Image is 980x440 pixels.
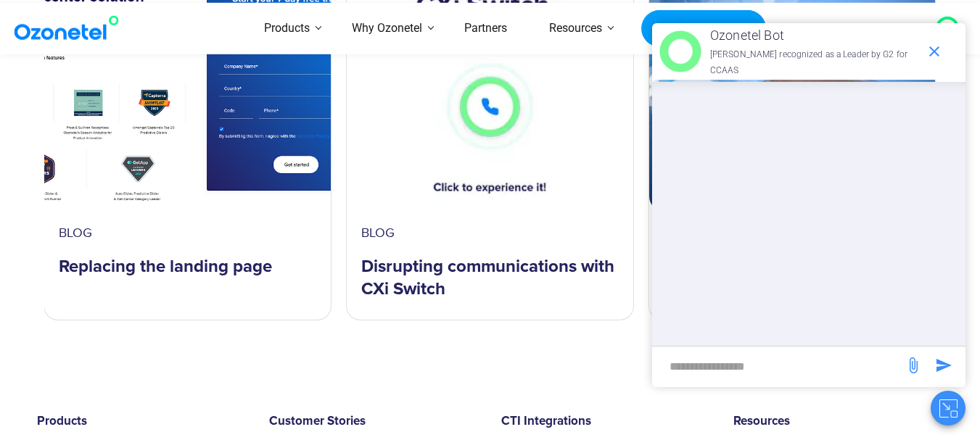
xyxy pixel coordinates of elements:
[501,415,712,429] h6: CTI Integrations
[659,354,897,380] div: new-msg-input
[929,351,958,380] span: send message
[361,225,619,241] div: blog
[243,3,331,54] a: Products
[59,225,316,241] div: blog
[710,47,918,78] p: [PERSON_NAME] recognized as a Leader by G2 for CCAAS
[37,415,247,429] h6: Products
[331,3,443,54] a: Why Ozonetel
[443,3,528,54] a: Partners
[641,9,765,47] a: Request a Demo
[920,37,949,66] span: end chat or minimize
[361,241,619,301] a: Disrupting communications with CXi Switch
[710,24,918,47] p: Ozonetel Bot
[59,241,272,278] a: Replacing the landing page
[659,30,701,72] img: header
[899,351,928,380] span: send message
[528,3,623,54] a: Resources
[931,391,965,426] button: Close chat
[269,415,479,429] h6: Customer Stories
